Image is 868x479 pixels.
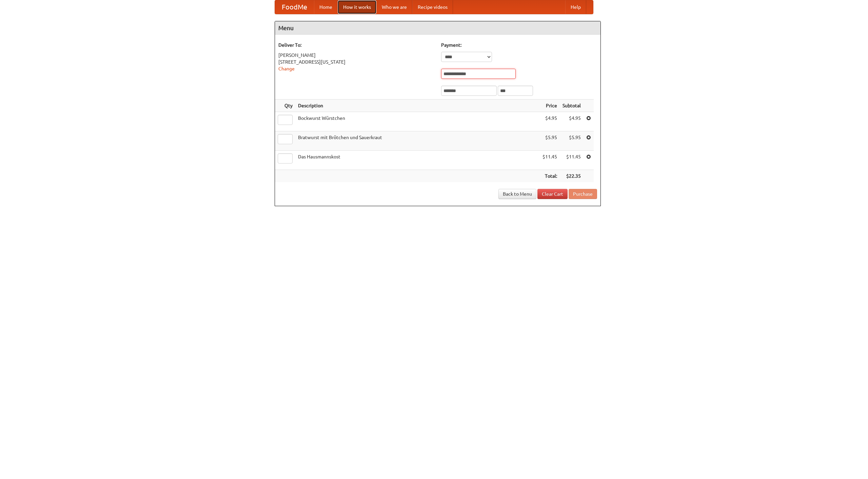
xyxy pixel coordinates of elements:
[560,170,584,182] th: $22.35
[278,59,434,65] div: [STREET_ADDRESS][US_STATE]
[275,21,600,35] h4: Menu
[295,151,540,170] td: Das Hausmannskost
[295,100,540,112] th: Description
[278,66,295,71] a: Change
[537,189,568,199] a: Clear Cart
[540,170,560,182] th: Total:
[540,100,560,112] th: Price
[295,131,540,151] td: Bratwurst mit Brötchen und Sauerkraut
[560,151,584,170] td: $11.45
[540,151,560,170] td: $11.45
[498,189,536,199] a: Back to Menu
[295,112,540,131] td: Bockwurst Würstchen
[314,0,338,14] a: Home
[540,131,560,151] td: $5.95
[569,189,597,199] button: Purchase
[275,100,295,112] th: Qty
[441,42,597,48] h5: Payment:
[278,52,434,59] div: [PERSON_NAME]
[565,0,586,14] a: Help
[275,0,314,14] a: FoodMe
[412,0,453,14] a: Recipe videos
[278,42,434,48] h5: Deliver To:
[560,112,584,131] td: $4.95
[560,131,584,151] td: $5.95
[540,112,560,131] td: $4.95
[560,100,584,112] th: Subtotal
[338,0,376,14] a: How it works
[376,0,412,14] a: Who we are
